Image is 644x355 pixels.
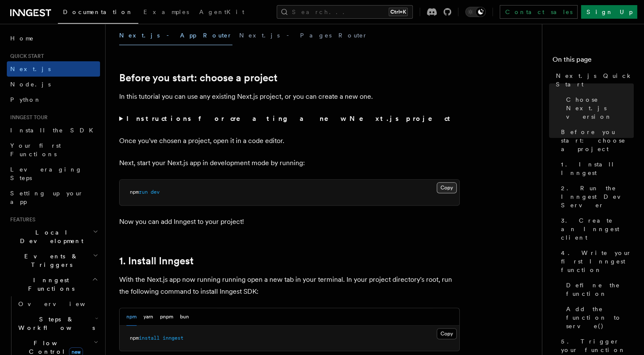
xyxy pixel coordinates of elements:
p: In this tutorial you can use any existing Next.js project, or you can create a new one. [119,91,460,103]
button: Inngest Functions [7,272,100,296]
a: Before you start: choose a project [558,124,634,157]
a: 3. Create an Inngest client [558,213,634,245]
span: Overview [18,301,106,307]
span: 1. Install Inngest [561,160,634,177]
a: Add the function to serve() [563,301,634,334]
span: Features [7,216,35,223]
a: 2. Run the Inngest Dev Server [558,180,634,213]
button: Next.js - Pages Router [239,26,368,45]
span: inngest [163,335,183,341]
span: Add the function to serve() [566,305,634,330]
span: Local Development [7,228,93,245]
span: 2. Run the Inngest Dev Server [561,184,634,209]
a: 1. Install Inngest [119,255,194,267]
a: Home [7,31,100,46]
span: dev [151,189,160,195]
span: Inngest Functions [7,276,92,293]
a: Documentation [58,3,138,24]
summary: Instructions for creating a new Next.js project [119,113,460,125]
a: 4. Write your first Inngest function [558,245,634,278]
a: Before you start: choose a project [119,72,278,84]
kbd: Ctrl+K [389,8,408,16]
span: Python [10,96,41,103]
a: Next.js Quick Start [552,68,634,92]
button: npm [126,308,137,326]
span: Choose Next.js version [566,95,634,121]
span: Install the SDK [10,127,98,134]
a: Contact sales [500,5,578,19]
button: yarn [143,308,153,326]
button: Search...Ctrl+K [277,5,413,19]
a: Define the function [563,278,634,301]
a: Choose Next.js version [563,92,634,124]
span: npm [130,335,139,341]
a: Sign Up [581,5,637,19]
h4: On this page [552,54,634,68]
button: bun [180,308,189,326]
span: Your first Functions [10,142,61,157]
button: Copy [437,182,457,193]
a: Next.js [7,61,100,77]
span: run [139,189,148,195]
p: Next, start your Next.js app in development mode by running: [119,157,460,169]
button: Steps & Workflows [15,312,100,335]
span: Steps & Workflows [15,315,95,332]
button: Next.js - App Router [119,26,232,45]
span: Define the function [566,281,634,298]
a: Your first Functions [7,138,100,162]
span: Home [10,34,34,43]
button: Toggle dark mode [465,7,486,17]
span: 3. Create an Inngest client [561,216,634,242]
span: Quick start [7,53,44,60]
span: Documentation [63,9,133,15]
a: Setting up your app [7,186,100,209]
a: AgentKit [194,3,249,23]
span: Node.js [10,81,51,88]
p: With the Next.js app now running running open a new tab in your terminal. In your project directo... [119,274,460,298]
span: install [139,335,160,341]
a: 1. Install Inngest [558,157,634,180]
button: pnpm [160,308,173,326]
strong: Instructions for creating a new Next.js project [126,115,454,123]
p: Once you've chosen a project, open it in a code editor. [119,135,460,147]
span: Before you start: choose a project [561,128,634,153]
a: Overview [15,296,100,312]
span: Next.js Quick Start [556,72,634,89]
span: Events & Triggers [7,252,93,269]
span: Examples [143,9,189,15]
a: Python [7,92,100,107]
span: Inngest tour [7,114,48,121]
span: AgentKit [199,9,244,15]
button: Local Development [7,225,100,249]
button: Copy [437,328,457,339]
a: Examples [138,3,194,23]
span: 4. Write your first Inngest function [561,249,634,274]
a: Node.js [7,77,100,92]
span: Leveraging Steps [10,166,82,181]
span: npm [130,189,139,195]
span: Next.js [10,66,51,72]
a: Install the SDK [7,123,100,138]
a: Leveraging Steps [7,162,100,186]
p: Now you can add Inngest to your project! [119,216,460,228]
span: Setting up your app [10,190,83,205]
button: Events & Triggers [7,249,100,272]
